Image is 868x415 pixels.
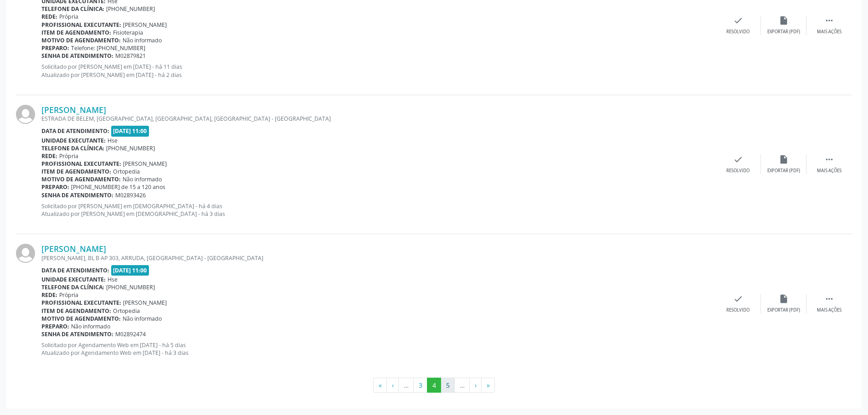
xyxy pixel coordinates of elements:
[41,341,715,357] p: Solicitado por Agendamento Web em [DATE] - há 5 dias Atualizado por Agendamento Web em [DATE] - h...
[111,265,149,276] span: [DATE] 11:00
[41,191,113,199] b: Senha de atendimento:
[108,137,118,144] span: Hse
[41,244,106,254] a: [PERSON_NAME]
[16,378,852,393] ul: Pagination
[824,15,834,26] i: 
[41,127,109,135] b: Data de atendimento:
[59,152,78,160] span: Própria
[469,378,482,393] button: Go to next page
[41,299,121,307] b: Profissional executante:
[71,44,145,52] span: Telefone: [PHONE_NUMBER]
[733,294,743,304] i: check
[113,29,143,36] span: Fisioterapia
[59,13,78,20] span: Própria
[726,307,750,313] div: Resolvido
[106,144,155,152] span: [PHONE_NUMBER]
[41,137,106,144] b: Unidade executante:
[115,191,146,199] span: M02893426
[123,160,167,168] span: [PERSON_NAME]
[41,29,111,36] b: Item de agendamento:
[71,323,110,330] span: Não informado
[779,294,789,304] i: insert_drive_file
[41,266,109,274] b: Data de atendimento:
[441,378,455,393] button: Go to page 5
[41,115,715,123] div: ESTRADA DE BELEM, [GEOGRAPHIC_DATA], [GEOGRAPHIC_DATA], [GEOGRAPHIC_DATA] - [GEOGRAPHIC_DATA]
[41,291,57,299] b: Rede:
[41,44,69,52] b: Preparo:
[817,307,842,313] div: Mais ações
[817,29,842,35] div: Mais ações
[115,330,146,338] span: M02892474
[767,307,800,313] div: Exportar (PDF)
[41,13,57,20] b: Rede:
[41,254,715,262] div: [PERSON_NAME], BL B AP 303, ARRUDA, [GEOGRAPHIC_DATA] - [GEOGRAPHIC_DATA]
[41,276,106,283] b: Unidade executante:
[767,29,800,35] div: Exportar (PDF)
[41,21,121,29] b: Profissional executante:
[41,323,69,330] b: Preparo:
[41,168,111,175] b: Item de agendamento:
[41,152,57,160] b: Rede:
[123,36,162,44] span: Não informado
[767,168,800,174] div: Exportar (PDF)
[779,154,789,164] i: insert_drive_file
[41,5,104,13] b: Telefone da clínica:
[41,175,121,183] b: Motivo de agendamento:
[113,307,140,315] span: Ortopedia
[373,378,387,393] button: Go to first page
[41,315,121,323] b: Motivo de agendamento:
[733,15,743,26] i: check
[113,168,140,175] span: Ortopedia
[41,330,113,338] b: Senha de atendimento:
[824,294,834,304] i: 
[413,378,427,393] button: Go to page 3
[41,202,715,218] p: Solicitado por [PERSON_NAME] em [DEMOGRAPHIC_DATA] - há 4 dias Atualizado por [PERSON_NAME] em [D...
[123,21,167,29] span: [PERSON_NAME]
[41,160,121,168] b: Profissional executante:
[115,52,146,60] span: M02879821
[726,168,750,174] div: Resolvido
[41,283,104,291] b: Telefone da clínica:
[41,307,111,315] b: Item de agendamento:
[123,175,162,183] span: Não informado
[111,126,149,136] span: [DATE] 11:00
[123,299,167,307] span: [PERSON_NAME]
[779,15,789,26] i: insert_drive_file
[733,154,743,164] i: check
[817,168,842,174] div: Mais ações
[106,283,155,291] span: [PHONE_NUMBER]
[41,36,121,44] b: Motivo de agendamento:
[123,315,162,323] span: Não informado
[106,5,155,13] span: [PHONE_NUMBER]
[824,154,834,164] i: 
[41,52,113,60] b: Senha de atendimento:
[41,63,715,78] p: Solicitado por [PERSON_NAME] em [DATE] - há 11 dias Atualizado por [PERSON_NAME] em [DATE] - há 2...
[59,291,78,299] span: Própria
[726,29,750,35] div: Resolvido
[427,378,441,393] button: Go to page 4
[41,183,69,191] b: Preparo:
[16,105,35,124] img: img
[108,276,118,283] span: Hse
[16,244,35,263] img: img
[41,105,106,115] a: [PERSON_NAME]
[481,378,495,393] button: Go to last page
[41,144,104,152] b: Telefone da clínica:
[386,378,399,393] button: Go to previous page
[71,183,165,191] span: [PHONE_NUMBER] de 15 a 120 anos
